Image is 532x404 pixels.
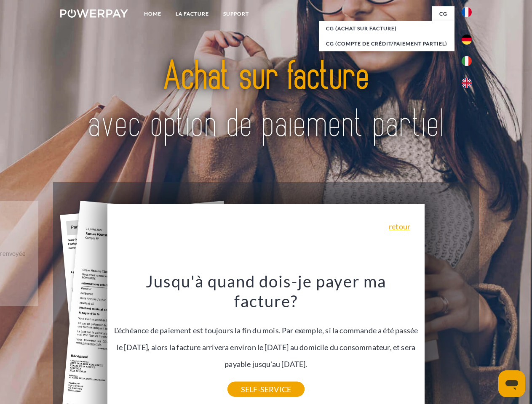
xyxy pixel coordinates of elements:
[60,9,128,18] img: logo-powerpay-white.svg
[462,35,472,45] img: de
[227,382,305,397] a: SELF-SERVICE
[389,223,410,230] a: retour
[462,78,472,88] img: en
[137,6,168,21] a: Home
[462,7,472,17] img: fr
[168,6,216,21] a: LA FACTURE
[216,6,256,21] a: Support
[498,370,525,397] iframe: Bouton de lancement de la fenêtre de messagerie
[432,6,454,21] a: CG
[112,271,420,311] h3: Jusqu'à quand dois-je payer ma facture?
[462,56,472,66] img: it
[319,21,454,36] a: CG (achat sur facture)
[112,271,420,389] div: L'échéance de paiement est toujours la fin du mois. Par exemple, si la commande a été passée le [...
[319,36,454,51] a: CG (Compte de crédit/paiement partiel)
[80,40,452,161] img: title-powerpay_fr.svg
